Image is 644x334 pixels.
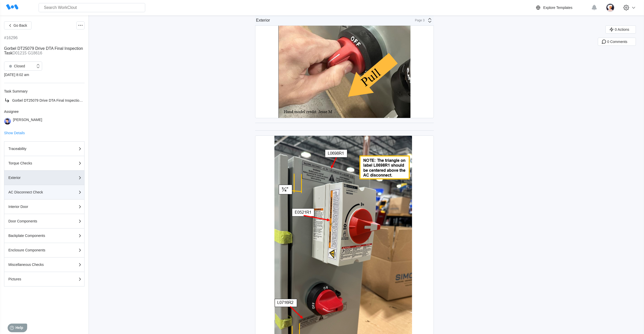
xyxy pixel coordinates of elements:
div: Door Components [8,219,59,223]
div: Exterior [8,176,59,179]
div: Task Summary [4,89,85,93]
a: Gorbel DT25079 Drive DTA Final Inspection Task [4,97,85,103]
div: Torque Checks [8,161,59,165]
mark: D01215 [12,51,27,55]
button: 0 Comments [598,38,636,46]
img: user-4.png [606,3,615,12]
div: [DATE] 8:02 am [4,73,85,77]
button: AC Disconnect Check [4,185,85,200]
span: Gorbel DT25079 Drive DTA Final Inspection Task [4,46,83,55]
button: Go Back [4,21,31,29]
button: Door Components [4,214,85,229]
div: Traceability [8,147,59,150]
button: Enclosure Components [4,243,85,257]
div: Closed [7,63,25,70]
button: Backplate Components [4,229,85,243]
span: Gorbel DT25079 Drive DTA Final Inspection Task [12,98,90,102]
span: 0 Comments [607,40,627,43]
div: Assignee [4,110,85,114]
img: user-5.png [4,118,11,125]
div: AC Disconnect Check [8,190,59,194]
button: Interior Door [4,200,85,214]
button: Pictures [4,272,85,286]
div: [PERSON_NAME] [13,118,42,125]
button: Torque Checks [4,156,85,171]
input: Search WorkClout [39,3,145,12]
button: Traceability [4,141,85,156]
button: Exterior [4,171,85,185]
button: Show Details [4,131,25,135]
mark: G18616 [28,51,42,55]
div: Enclosure Components [8,248,59,252]
div: Pictures [8,277,59,281]
div: Explore Templates [543,6,572,10]
div: Exterior [256,18,270,23]
div: Miscellaneous Checks [8,263,59,266]
div: Interior Door [8,205,59,208]
button: 0 Actions [605,25,636,34]
button: Miscellaneous Checks [4,257,85,272]
div: Backplate Components [8,234,59,237]
div: Page 3 [412,19,425,22]
span: 0 Actions [615,28,629,31]
div: #16296 [4,36,18,40]
span: Go Back [13,24,27,27]
a: Explore Templates [535,5,589,11]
